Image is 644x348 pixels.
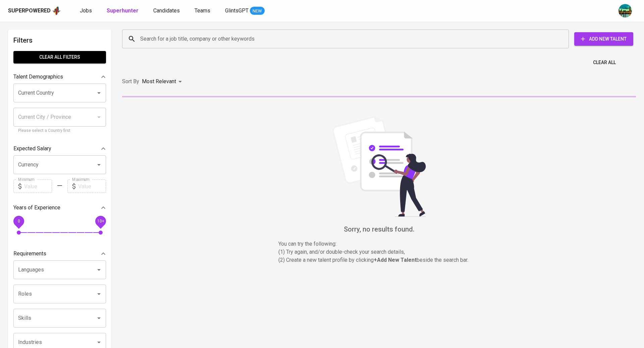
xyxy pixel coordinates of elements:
[593,58,616,67] span: Clear All
[142,76,184,88] div: Most Relevant
[80,7,92,14] span: Jobs
[13,250,46,258] p: Requirements
[13,145,51,153] p: Expected Salary
[13,73,63,81] p: Talent Demographics
[122,78,139,86] p: Sort By
[580,35,628,43] span: Add New Talent
[107,7,139,14] b: Superhunter
[107,7,140,15] a: Superhunter
[78,180,106,193] input: Value
[574,32,633,46] button: Add New Talent
[17,219,20,223] span: 0
[13,247,106,260] div: Requirements
[374,257,417,263] b: + Add New Talent
[80,7,93,15] a: Jobs
[8,6,61,16] a: Superpoweredapp logo
[153,7,180,14] span: Candidates
[94,88,104,98] button: Open
[24,180,52,193] input: Value
[195,7,212,15] a: Teams
[13,201,106,214] div: Years of Experience
[278,248,480,256] p: (1) Try again, and/or double-check your search details,
[94,338,104,347] button: Open
[94,265,104,275] button: Open
[52,6,61,16] img: app logo
[19,53,101,61] span: Clear All filters
[142,78,176,86] p: Most Relevant
[278,240,480,248] p: You can try the following :
[225,7,265,15] a: GlintsGPT NEW
[18,128,101,134] p: Please select a Country first
[153,7,181,15] a: Candidates
[619,4,632,17] img: a5d44b89-0c59-4c54-99d0-a63b29d42bd3.jpg
[13,142,106,155] div: Expected Salary
[13,35,106,46] h6: Filters
[278,256,480,264] p: (2) Create a new talent profile by clicking beside the search bar.
[225,7,249,14] span: GlintsGPT
[13,51,106,63] button: Clear All filters
[94,289,104,299] button: Open
[195,7,210,14] span: Teams
[94,313,104,323] button: Open
[122,224,636,235] h6: Sorry, no results found.
[13,70,106,84] div: Talent Demographics
[97,219,104,223] span: 10+
[329,116,429,217] img: file_searching.svg
[13,204,60,212] p: Years of Experience
[94,160,104,169] button: Open
[590,56,619,69] button: Clear All
[250,8,265,14] span: NEW
[8,7,51,15] div: Superpowered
